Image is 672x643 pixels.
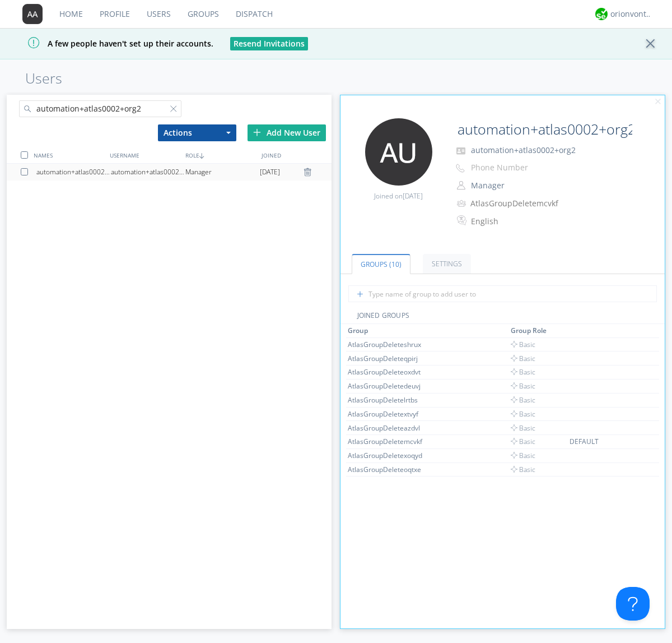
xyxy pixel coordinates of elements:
[8,38,213,49] span: A few people haven't set up their accounts.
[259,147,334,163] div: JOINED
[374,191,423,201] span: Joined on
[511,423,535,433] span: Basic
[185,164,260,181] div: Manager
[348,465,432,474] div: AtlasGroupDeleteoqtxe
[511,409,535,419] span: Basic
[511,451,535,460] span: Basic
[348,340,432,349] div: AtlasGroupDeleteshrux
[570,437,634,446] div: DEFAULT
[340,311,665,324] div: JOINED GROUPS
[511,395,535,405] span: Basic
[365,118,432,186] img: 373638.png
[348,367,432,377] div: AtlasGroupDeleteoxdvt
[36,164,111,181] div: automation+atlas0002+org2
[230,37,308,50] button: Resend Invitations
[111,164,185,181] div: automation+atlas0002+org2
[158,124,236,141] button: Actions
[19,100,181,117] input: Search users
[509,324,568,337] th: Toggle SortBy
[348,409,432,419] div: AtlasGroupDeletextvyf
[610,8,652,20] div: orionvontas+atlas+automation+org2
[107,147,183,163] div: USERNAME
[7,164,332,181] a: automation+atlas0002+org2automation+atlas0002+org2Manager[DATE]
[423,254,471,274] a: Settings
[616,587,650,621] iframe: Toggle Customer Support
[348,285,657,302] input: Type name of group to add user to
[22,4,43,24] img: 373638.png
[260,164,280,181] span: [DATE]
[470,198,564,209] div: AtlasGroupDeletemcvkf
[511,354,535,363] span: Basic
[511,465,535,474] span: Basic
[352,254,410,274] a: Groups (10)
[348,423,432,433] div: AtlasGroupDeleteazdvl
[471,216,564,227] div: English
[511,340,535,349] span: Basic
[457,196,468,211] img: icon-alert-users-thin-outline.svg
[595,8,608,20] img: 29d36aed6fa347d5a1537e7736e6aa13
[457,181,465,190] img: person-outline.svg
[348,381,432,391] div: AtlasGroupDeletedeuvj
[348,395,432,405] div: AtlasGroupDeletelrtbs
[346,324,509,337] th: Toggle SortBy
[183,147,258,163] div: ROLE
[511,367,535,377] span: Basic
[348,354,432,363] div: AtlasGroupDeleteqpirj
[654,98,662,106] img: cancel.svg
[403,191,423,201] span: [DATE]
[511,381,535,391] span: Basic
[467,178,579,193] button: Manager
[457,214,468,227] img: In groups with Translation enabled, this user's messages will be automatically translated to and ...
[248,124,326,141] div: Add New User
[511,437,535,446] span: Basic
[456,164,465,173] img: phone-outline.svg
[348,451,432,460] div: AtlasGroupDeletexoqyd
[31,147,106,163] div: NAMES
[471,145,576,155] span: automation+atlas0002+org2
[568,324,636,337] th: Toggle SortBy
[253,128,261,136] img: plus.svg
[453,118,634,141] input: Name
[348,437,432,446] div: AtlasGroupDeletemcvkf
